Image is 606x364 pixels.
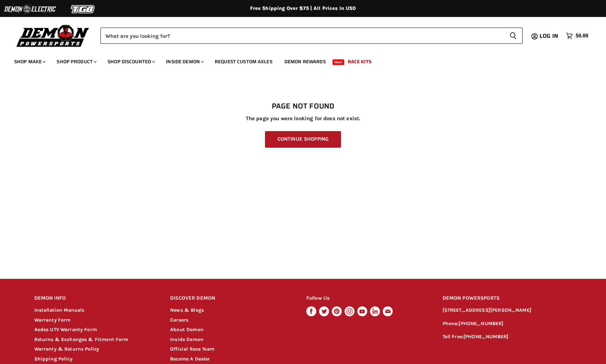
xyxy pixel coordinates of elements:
[576,33,588,39] span: $0.00
[333,59,345,65] span: New!
[342,54,377,69] a: Race Kits
[34,102,572,111] h1: Page not found
[170,346,214,352] a: Official Race Team
[539,31,558,40] span: Log in
[170,307,204,313] a: News & Blogs
[51,54,101,69] a: Shop Product
[34,290,157,307] h2: DEMON INFO
[170,336,203,342] a: Inside Demon
[170,290,293,307] h2: DISCOVER DEMON
[34,116,572,122] p: The page you were looking for does not exist.
[57,2,110,16] img: TGB Logo 2
[9,52,587,69] ul: Main menu
[536,33,562,39] a: Log in
[443,320,572,328] p: Phone:
[458,321,503,327] a: [PHONE_NUMBER]
[443,306,572,315] p: [STREET_ADDRESS][PERSON_NAME]
[4,2,57,16] img: Demon Electric Logo 2
[20,5,586,12] div: Free Shipping Over $75 | All Prices In USD
[170,356,210,362] a: Become A Dealer
[100,28,523,44] form: Product
[34,317,71,323] a: Warranty Form
[443,290,572,307] h2: DEMON POWERSPORTS
[265,131,341,148] a: Continue Shopping
[34,346,99,352] a: Warranty & Returns Policy
[562,31,592,41] a: $0.00
[463,334,508,340] a: [PHONE_NUMBER]
[170,317,188,323] a: Careers
[161,54,208,69] a: Inside Demon
[209,54,278,69] a: Request Custom Axles
[504,28,523,44] button: Search
[102,54,159,69] a: Shop Discounted
[443,333,572,341] p: Toll Free:
[34,336,128,342] a: Returns & Exchanges & Fitment Form
[170,327,203,333] a: About Demon
[14,23,92,48] img: Demon Powersports
[279,54,331,69] a: Demon Rewards
[34,356,73,362] a: Shipping Policy
[34,327,97,333] a: Aodes UTV Warranty Form
[9,54,50,69] a: Shop Make
[34,307,85,313] a: Installation Manuals
[100,28,504,44] input: Search
[306,290,429,307] h2: Follow Us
